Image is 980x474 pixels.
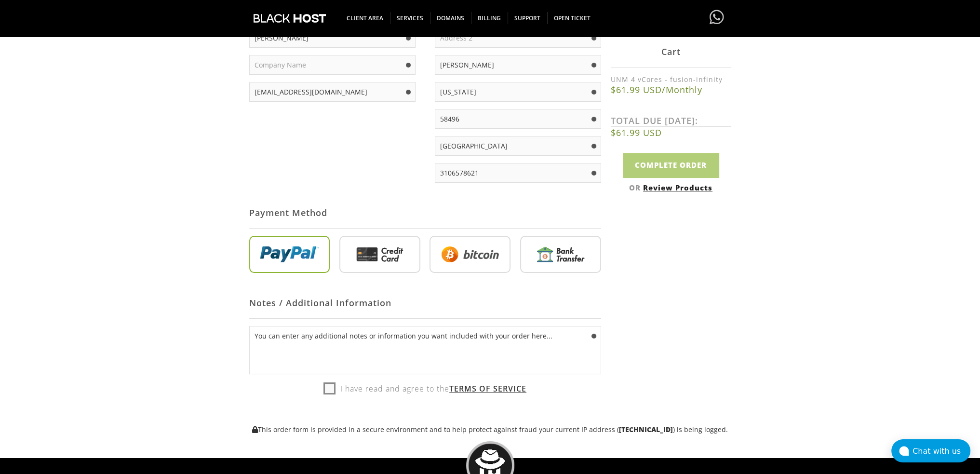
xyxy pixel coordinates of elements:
input: Address 2 [435,28,601,48]
input: Email Address [249,82,416,102]
div: Cart [611,36,731,68]
span: Billing [471,12,508,24]
p: This order form is provided in a secure environment and to help protect against fraud your curren... [249,425,731,434]
img: Credit%20Card.png [339,236,420,273]
div: Chat with us [913,447,970,456]
input: City [435,55,601,75]
a: Review Products [643,182,712,192]
textarea: You can enter any additional notes or information you want included with your order here... [249,326,601,374]
input: Zip Code [435,109,601,129]
strong: [TECHNICAL_ID] [619,425,673,434]
span: SERVICES [390,12,430,24]
button: Chat with us [891,439,970,462]
label: UNM 4 vCores - fusion-infinity [611,75,731,84]
label: I have read and agree to the [323,381,526,396]
img: PayPal.png [249,236,330,273]
span: Domains [430,12,471,24]
input: Complete Order [623,153,719,177]
div: OR [611,182,731,192]
img: Bitcoin.png [430,236,510,273]
span: Open Ticket [547,12,597,24]
div: Payment Method [249,197,601,229]
div: Notes / Additional Information [249,287,601,319]
span: Support [508,12,548,24]
input: State/Region [435,82,601,102]
input: Last Name [249,28,416,48]
input: Phone Number [435,163,601,183]
b: $61.99 USD/Monthly [611,84,731,95]
img: Bank%20Transfer.png [520,236,601,273]
span: CLIENT AREA [340,12,390,24]
b: $61.99 USD [611,127,731,138]
input: Company Name [249,55,416,75]
label: TOTAL DUE [DATE]: [611,115,731,127]
a: Terms of Service [449,383,526,394]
